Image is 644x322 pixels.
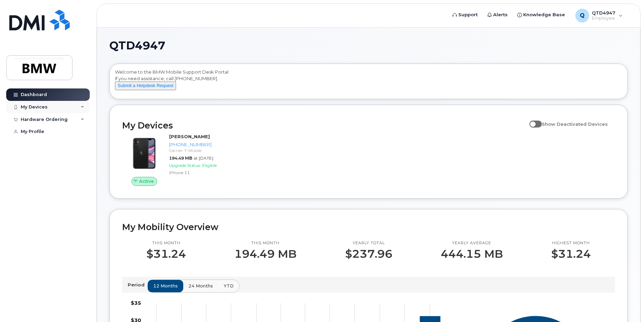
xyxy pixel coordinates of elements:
p: 444.15 MB [441,248,503,260]
h2: My Mobility Overview [122,222,615,232]
span: 194.49 MB [169,155,192,161]
img: iPhone_11.jpg [128,137,161,170]
input: Show Deactivated Devices [529,117,535,123]
span: Show Deactivated Devices [542,121,608,127]
p: Yearly total [345,240,392,246]
div: Welcome to the BMW Mobile Support Desk Portal If you need assistance, call [PHONE_NUMBER]. [115,69,622,96]
h2: My Devices [122,120,526,131]
p: Highest month [551,240,591,246]
p: 194.49 MB [234,248,296,260]
div: iPhone 11 [169,170,236,176]
button: Submit a Helpdesk Request [115,82,176,90]
p: This month [234,240,296,246]
p: This month [146,240,186,246]
span: QTD4947 [109,40,165,51]
a: Submit a Helpdesk Request [115,83,176,88]
strong: [PERSON_NAME] [169,134,210,139]
div: [PHONE_NUMBER] [169,141,236,148]
span: 24 months [188,283,213,289]
p: $31.24 [551,248,591,260]
span: at [DATE] [194,155,213,161]
iframe: Messenger Launcher [614,292,639,317]
span: Upgrade Status: [169,163,201,168]
tspan: $35 [131,300,141,306]
div: Carrier: T-Mobile [169,148,236,153]
p: $237.96 [345,248,392,260]
p: Period [128,282,147,288]
span: Active [139,178,154,184]
span: Eligible [202,163,217,168]
p: $31.24 [146,248,186,260]
span: YTD [224,283,234,289]
a: Active[PERSON_NAME][PHONE_NUMBER]Carrier: T-Mobile194.49 MBat [DATE]Upgrade Status:EligibleiPhone 11 [122,133,239,186]
p: Yearly average [441,240,503,246]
